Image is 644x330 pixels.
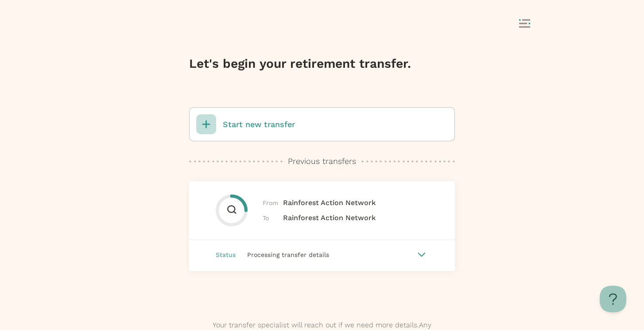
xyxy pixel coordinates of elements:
p: Start new transfer [223,119,295,130]
span: From [263,198,283,208]
span: Rainforest Action Network [283,198,376,208]
span: Rainforest Action Network [283,213,376,223]
span: Processing transfer details [247,251,329,258]
iframe: Toggle Customer Support [600,286,626,312]
span: To [263,213,283,223]
p: Previous transfers [288,155,356,167]
span: Let's begin your retirement transfer. [189,56,411,71]
span: Status [216,250,236,260]
button: Status Processing transfer details [189,240,455,269]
